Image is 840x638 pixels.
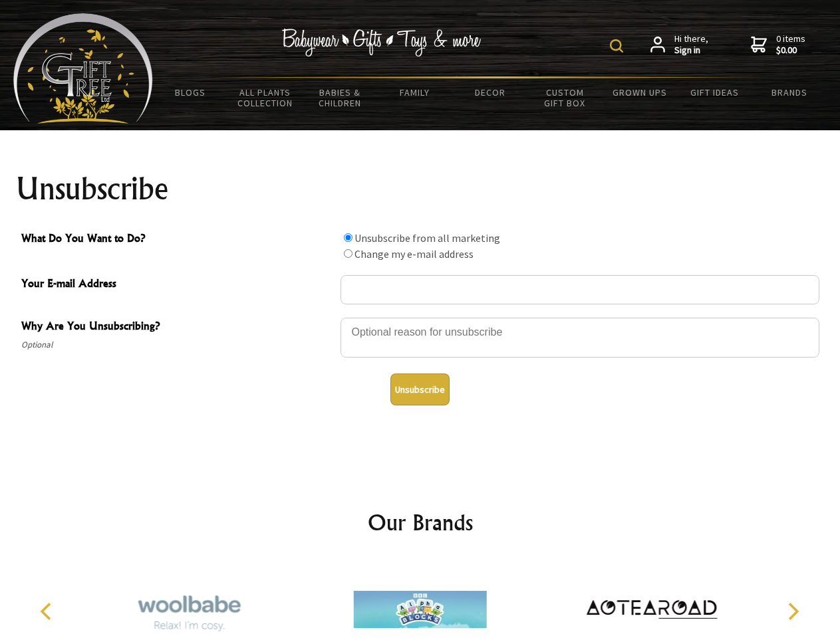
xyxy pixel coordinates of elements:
[674,33,708,56] span: Hi there,
[21,230,334,249] span: What Do You Want to Do?
[153,78,228,106] a: BLOGS
[228,78,303,117] a: All Plants Collection
[16,173,825,205] h1: Unsubscribe
[776,45,805,56] strong: $0.00
[27,506,814,538] h2: Our Brands
[452,78,527,106] a: Decor
[527,78,603,117] a: Custom Gift Box
[341,318,819,358] textarea: Why Are You Unsubscribing?
[21,318,334,337] span: Why Are You Unsubscribing?
[354,231,500,245] label: Unsubscribe from all marketing
[610,39,623,53] img: product search
[378,78,453,106] a: Family
[344,233,352,242] input: What Do You Want to Do?
[344,249,352,258] input: What Do You Want to Do?
[778,597,807,626] button: Next
[776,33,805,56] span: 0 items
[21,275,334,294] span: Your E-mail Address
[303,78,378,117] a: Babies & Children
[390,373,450,405] button: Unsubscribe
[674,45,708,56] strong: Sign in
[341,275,819,304] input: Your E-mail Address
[13,13,153,124] img: Babyware - Gifts - Toys and more...
[650,33,708,56] a: Hi there,Sign in
[21,337,334,353] span: Optional
[751,33,805,56] a: 0 items$0.00
[282,29,482,56] img: Babywear - Gifts - Toys & more
[677,78,752,106] a: Gift Ideas
[354,247,474,261] label: Change my e-mail address
[33,597,63,626] button: Previous
[602,78,677,106] a: Grown Ups
[752,78,827,106] a: Brands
